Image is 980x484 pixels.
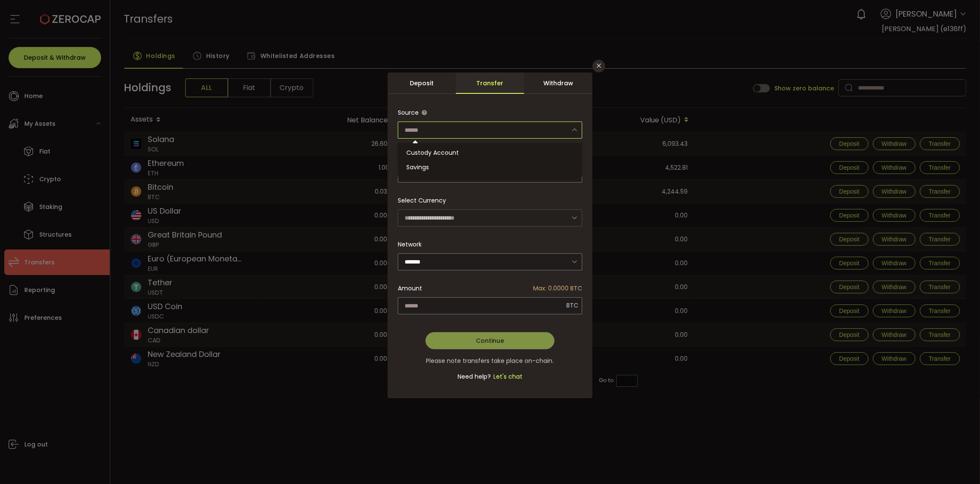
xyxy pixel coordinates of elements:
[592,60,605,72] button: Close
[456,72,524,94] div: Transfer
[388,72,456,94] div: Deposit
[388,72,592,398] div: dialog
[426,356,554,365] span: Please note transfers take place on-chain.
[406,163,429,171] span: Savings
[406,148,459,157] span: Custody Account
[398,280,422,297] span: Amount
[398,240,427,249] label: Network
[937,443,980,484] iframe: Chat Widget
[476,336,504,345] span: Continue
[458,372,491,381] span: Need help?
[533,280,582,297] span: Max: 0.0000 BTC
[491,372,522,381] span: Let's chat
[398,108,419,117] span: Source
[398,196,451,205] label: Select Currency
[524,72,592,94] div: Withdraw
[566,301,578,310] span: BTC
[426,332,554,349] button: Continue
